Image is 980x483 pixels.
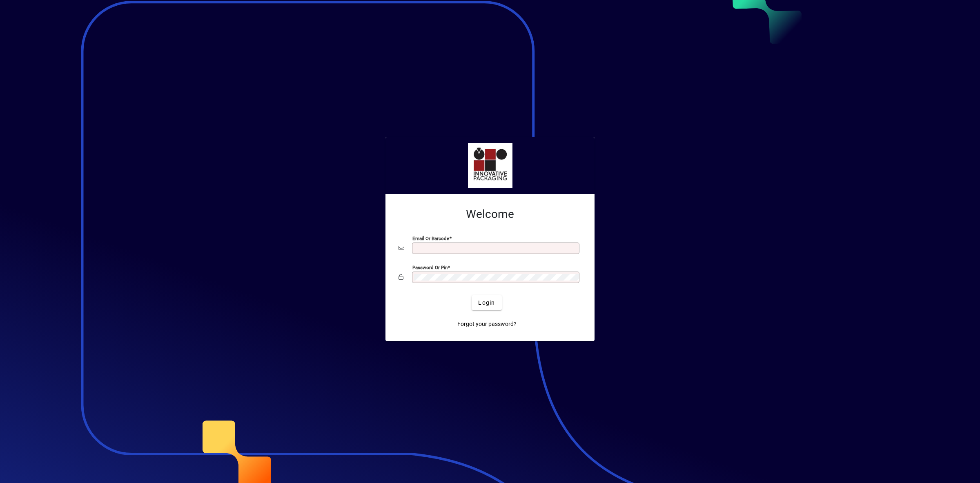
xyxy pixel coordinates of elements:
[399,207,581,221] h2: Welcome
[454,317,520,331] a: Forgot your password?
[457,320,517,328] span: Forgot your password?
[412,236,449,241] mat-label: Email or Barcode
[412,265,448,270] mat-label: Password or Pin
[478,299,495,307] span: Login
[472,295,501,310] button: Login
